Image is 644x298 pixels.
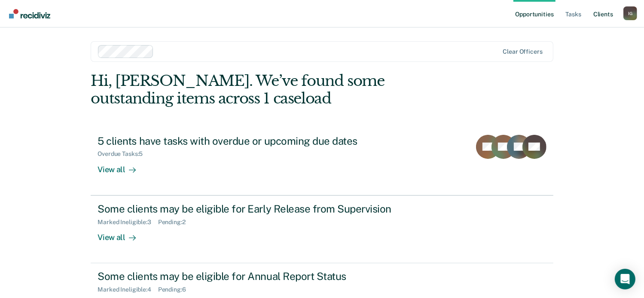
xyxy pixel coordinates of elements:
[98,219,158,226] div: Marked Ineligible : 3
[623,6,637,20] div: I G
[158,286,193,293] div: Pending : 6
[503,48,543,55] div: Clear officers
[98,225,146,242] div: View all
[98,286,158,293] div: Marked Ineligible : 4
[98,158,146,174] div: View all
[98,150,150,158] div: Overdue Tasks : 5
[615,269,635,289] div: Open Intercom Messenger
[98,270,399,283] div: Some clients may be eligible for Annual Report Status
[623,6,637,20] button: Profile dropdown button
[91,128,553,195] a: 5 clients have tasks with overdue or upcoming due datesOverdue Tasks:5View all
[91,195,553,263] a: Some clients may be eligible for Early Release from SupervisionMarked Ineligible:3Pending:2View all
[91,72,461,107] div: Hi, [PERSON_NAME]. We’ve found some outstanding items across 1 caseload
[9,9,50,18] img: Recidiviz
[158,219,192,226] div: Pending : 2
[98,203,399,215] div: Some clients may be eligible for Early Release from Supervision
[98,135,399,147] div: 5 clients have tasks with overdue or upcoming due dates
